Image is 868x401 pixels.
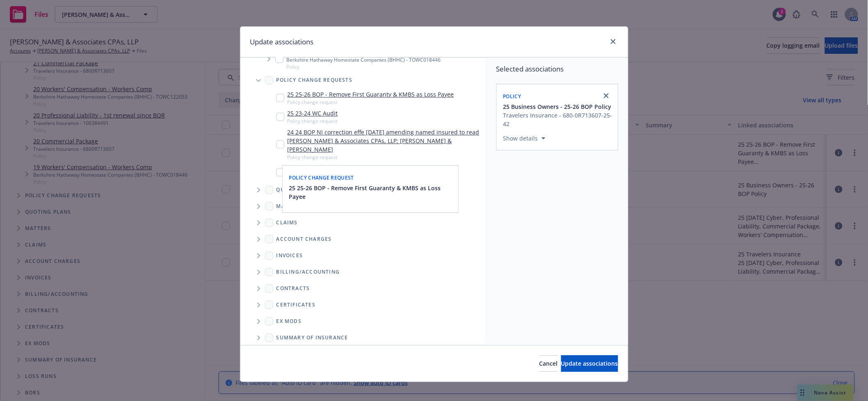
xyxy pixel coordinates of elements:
span: Policy [503,93,521,100]
span: Certificates [276,302,315,307]
span: Policy change request [288,118,338,124]
span: Quoting plans [276,187,323,192]
button: Cancel [539,355,558,372]
a: close [601,91,611,101]
button: Show details [500,134,549,143]
div: Berkshire Hathaway Homestate Companies (BHHC) - TOWC018446 [287,56,441,63]
h1: Update associations [250,37,314,47]
span: Ex Mods [276,319,302,324]
span: Policy change request [289,174,354,181]
span: Policy change requests [276,78,352,83]
span: Selected associations [496,64,618,74]
span: Claims [276,220,298,225]
button: Update associations [561,355,618,372]
div: Travelers Insurance - 680-0R713607-25-42 [503,111,613,128]
span: Billing/Accounting [276,270,340,274]
a: 24 24 BOP NI correction effe [DATE] amending named insured to read [PERSON_NAME] & Associates CPA... [288,128,483,154]
button: 25 25-26 BOP - Remove First Guaranty & KMBS as Loss Payee [289,184,453,201]
button: 25 Business Owners - 25-26 BOP Policy [503,102,613,111]
span: Summary of insurance [276,335,348,340]
span: Policy change request [288,154,483,161]
a: 25 23-24 WC Audit [288,109,338,118]
a: 25 25-26 BOP - Remove First Guaranty & KMBS as Loss Payee [288,90,454,99]
span: Matters [276,204,302,209]
span: Policy [287,63,441,70]
a: 24 9/30/24-25 WC - Increase Payroll to $960,000 [288,164,418,173]
span: Account charges [276,237,332,242]
a: close [608,37,618,46]
span: Cancel [539,360,558,367]
span: Contracts [276,286,310,291]
span: Policy change request [288,99,454,106]
div: Folder Tree Example [240,264,486,379]
span: Update associations [561,360,618,367]
span: Invoices [276,253,303,258]
span: 25 Business Owners - 25-26 BOP Policy [503,102,612,111]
